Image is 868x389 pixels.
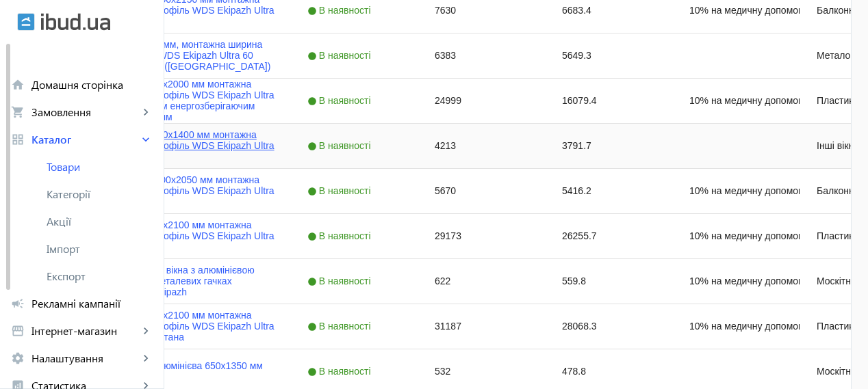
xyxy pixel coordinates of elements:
mat-icon: keyboard_arrow_right [139,324,153,338]
div: 31187 [418,304,546,349]
a: Двері балконні 700x2050 мм монтажна ширина 60 мм профіль WDS Ekipazh Ultra 60 [87,174,275,207]
span: Інтернет-магазин [31,324,139,338]
mat-icon: shopping_cart [11,105,25,119]
div: 5649.3 [546,33,673,78]
div: 10% на медичну допомогу пораненим [673,304,800,349]
span: Налаштування [31,351,139,365]
span: В наявності [307,5,374,16]
div: 10% на медичну допомогу пораненим [673,214,800,258]
mat-icon: storefront [11,324,25,338]
span: В наявності [307,95,374,106]
span: В наявності [307,185,374,196]
div: 559.8 [546,259,673,304]
mat-icon: campaign [11,297,25,310]
mat-icon: keyboard_arrow_right [139,133,153,146]
a: Москітна сітка на вікна з алюмінієвою рамою біла на металевих гачках 1000х1000 мм Ekipazh [87,265,275,297]
img: ibud.svg [17,13,35,31]
span: Імпорт [47,242,153,256]
div: 26255.7 [546,214,673,258]
span: Категорії [47,187,153,201]
div: 5670 [418,169,546,213]
div: 29173 [418,214,546,258]
div: 5416.2 [546,169,673,213]
span: Товари [47,160,153,174]
mat-icon: home [11,78,25,92]
div: 28068.3 [546,304,673,349]
a: Москітна сітка алюмінієва 650x1350 мм коричнева [87,360,275,382]
mat-icon: keyboard_arrow_right [139,105,153,119]
a: Двері вхідні 1200x2000 мм монтажна ширина 70 мм профіль WDS Ekipazh Ultra 70 з двокамерним енерго... [87,79,275,122]
img: ibud_text.svg [41,13,110,31]
span: Рекламні кампанії [31,297,153,310]
span: Експорт [47,269,153,283]
mat-icon: grid_view [11,133,25,146]
span: В наявності [307,230,374,241]
div: 622 [418,259,546,304]
div: 6383 [418,33,546,78]
div: 3791.7 [546,124,673,168]
mat-icon: settings [11,351,25,365]
span: Акції [47,215,153,228]
span: В наявності [307,366,374,377]
div: 16079.4 [546,79,673,123]
a: Вхідні двері 1300х2100 мм монтажна ширина 70 мм профіль WDS Ekipazh Ultra 70 Колір горіх [87,219,275,252]
div: 4213 [418,124,546,168]
span: В наявності [307,50,374,61]
a: Вікно 1300x1400 мм, монтажна ширина 60 мм, профіль WDS Ekipazh Ultra 60 фурнітура AXOR ([GEOGRAPH... [87,39,275,72]
span: В наявності [307,140,374,151]
div: 24999 [418,79,546,123]
a: Вхідні двері 1300х2100 мм монтажна ширина 60 мм профіль WDS Ekipazh Ultra 60 колір Дуб Монтана [87,310,275,343]
span: В наявності [307,321,374,332]
mat-icon: keyboard_arrow_right [139,351,153,365]
span: В наявності [307,276,374,286]
div: 10% на медичну допомогу пораненим [673,169,800,213]
span: Замовлення [31,105,139,119]
span: Домашня сторінка [31,78,153,92]
a: Арочне вікно 1000х1400 мм монтажна ширина 60 мм профіль WDS Ekipazh Ultra 60 [87,129,275,162]
span: Каталог [31,133,139,146]
div: 10% на медичну допомогу пораненим [673,79,800,123]
div: 10% на медичну допомогу пораненим [673,259,800,304]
